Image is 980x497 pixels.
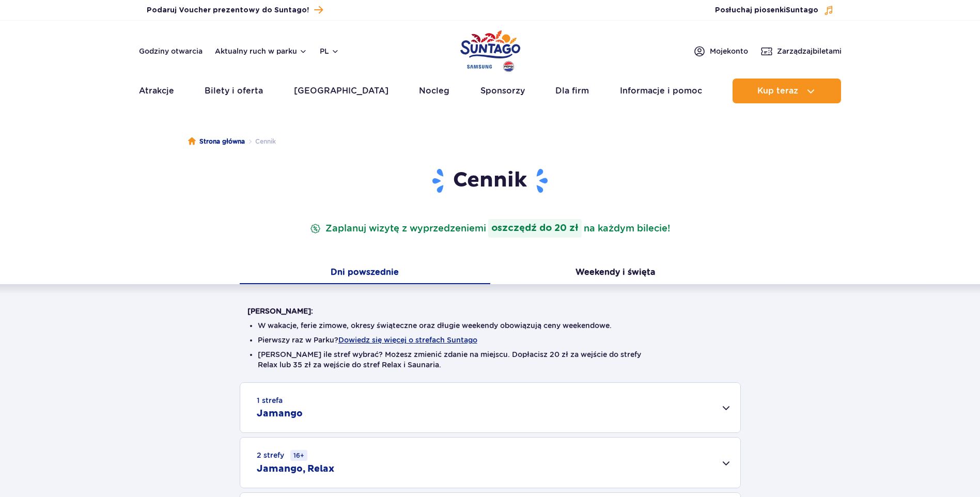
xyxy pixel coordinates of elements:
small: 1 strefa [257,395,283,406]
p: Zaplanuj wizytę z wyprzedzeniem na każdym bilecie! [308,219,672,238]
button: Aktualny ruch w parku [215,47,307,55]
small: 16+ [290,450,307,461]
h2: Jamango, Relax [257,463,334,475]
button: pl [320,46,339,56]
button: Weekendy i święta [490,262,741,284]
a: Mojekonto [693,45,748,57]
a: Sponsorzy [480,79,525,103]
a: Atrakcje [139,79,174,103]
a: Dla firm [555,79,589,103]
span: Moje konto [710,46,748,56]
a: Nocleg [419,79,449,103]
li: Pierwszy raz w Parku? [258,335,723,345]
a: Informacje i pomoc [620,79,702,103]
small: 2 strefy [257,450,307,461]
strong: oszczędź do 20 zł [488,219,582,238]
h2: Jamango [257,408,303,420]
span: Kup teraz [757,86,798,96]
li: W wakacje, ferie zimowe, okresy świąteczne oraz długie weekendy obowiązują ceny weekendowe. [258,320,723,331]
button: Dni powszednie [240,262,490,284]
li: Cennik [245,136,276,147]
a: Bilety i oferta [205,79,263,103]
span: Podaruj Voucher prezentowy do Suntago! [147,5,309,15]
span: Zarządzaj biletami [777,46,842,56]
button: Posłuchaj piosenkiSuntago [715,5,834,15]
button: Dowiedz się więcej o strefach Suntago [338,336,477,344]
button: Kup teraz [733,79,841,103]
a: [GEOGRAPHIC_DATA] [294,79,388,103]
a: Park of Poland [460,26,520,73]
h1: Cennik [247,167,733,194]
li: [PERSON_NAME] ile stref wybrać? Możesz zmienić zdanie na miejscu. Dopłacisz 20 zł za wejście do s... [258,349,723,370]
a: Zarządzajbiletami [760,45,842,57]
a: Strona główna [188,136,245,147]
a: Podaruj Voucher prezentowy do Suntago! [147,3,323,17]
strong: [PERSON_NAME]: [247,307,313,315]
span: Suntago [786,7,818,14]
span: Posłuchaj piosenki [715,5,818,15]
a: Godziny otwarcia [139,46,203,56]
